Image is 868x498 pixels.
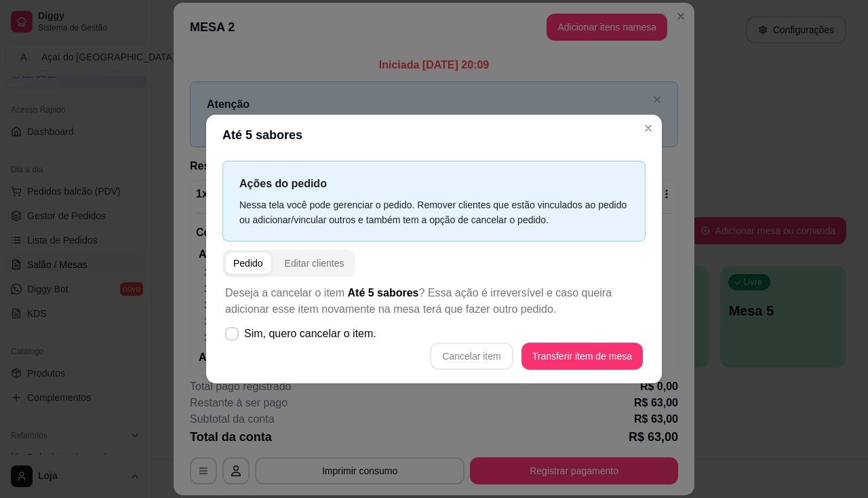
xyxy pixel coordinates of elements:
[244,326,376,342] span: Sim, quero cancelar o item.
[225,285,643,318] p: Deseja a cancelar o item ? Essa ação é irreversível e caso queira adicionar esse item novamente n...
[521,343,643,370] button: Transferir item de mesa
[206,115,662,155] header: Até 5 sabores
[239,197,629,227] div: Nessa tela você pode gerenciar o pedido. Remover clientes que estão vinculados ao pedido ou adici...
[285,256,344,270] div: Editar clientes
[348,287,419,299] span: Até 5 sabores
[637,117,659,139] button: Close
[239,175,629,192] p: Ações do pedido
[233,256,263,270] div: Pedido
